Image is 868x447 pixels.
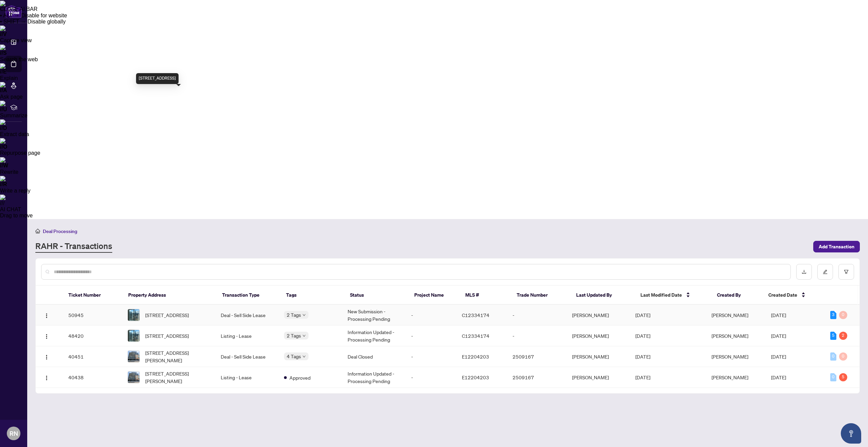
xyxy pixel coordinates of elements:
span: E12204203 [462,353,489,360]
td: Listing - Lease [215,367,279,388]
div: 3 [830,311,836,319]
span: [DATE] [635,353,650,360]
td: 2509167 [507,346,566,367]
span: [STREET_ADDRESS] [145,311,189,319]
span: home [35,229,40,233]
td: - [507,305,566,326]
img: Logo [44,313,49,318]
td: Listing - Lease [215,326,279,346]
span: E12204203 [462,374,489,380]
div: 0 [830,373,836,381]
span: RN [10,429,18,438]
img: Logo [44,354,49,360]
img: thumbnail-img [128,351,139,362]
button: download [796,264,812,280]
span: Deal Processing [43,228,77,234]
td: [PERSON_NAME] [567,346,630,367]
td: 2509167 [507,367,566,388]
span: Last Modified Date [640,291,682,299]
span: edit [823,269,828,274]
td: New Submission - Processing Pending [342,305,406,326]
span: [STREET_ADDRESS][PERSON_NAME] [145,370,210,385]
span: [STREET_ADDRESS] [145,332,189,340]
span: down [302,313,306,317]
button: Logo [41,330,52,341]
div: 5 [830,332,836,340]
span: [PERSON_NAME] [712,312,748,318]
a: RAHR - Transactions [35,241,112,253]
span: [DATE] [771,374,786,380]
td: [PERSON_NAME] [567,326,630,346]
td: [PERSON_NAME] [567,305,630,326]
button: edit [817,264,833,280]
span: C12334174 [462,312,489,318]
th: Property Address [123,286,217,305]
span: Approved [289,374,311,381]
span: [PERSON_NAME] [712,353,748,360]
span: [STREET_ADDRESS][PERSON_NAME] [145,349,210,364]
button: Open asap [841,423,861,444]
td: Deal Closed [342,346,406,367]
img: Logo [44,375,49,381]
span: [DATE] [635,333,650,339]
span: [PERSON_NAME] [712,374,748,380]
td: - [507,326,566,346]
td: Information Updated - Processing Pending [342,326,406,346]
th: Status [345,286,408,305]
th: Last Updated By [571,286,635,305]
th: Tags [281,286,345,305]
td: - [406,367,456,388]
div: 5 [839,373,847,381]
button: Add Transaction [813,241,860,252]
td: - [406,305,456,326]
span: [DATE] [635,312,650,318]
th: Created Date [763,286,823,305]
div: 2 [839,332,847,340]
th: Last Modified Date [635,286,712,305]
div: 0 [839,311,847,319]
span: [DATE] [771,312,786,318]
span: down [302,334,306,337]
img: thumbnail-img [128,371,139,383]
div: 0 [830,352,836,361]
td: 50945 [63,305,122,326]
span: Created Date [768,291,797,299]
button: Logo [41,351,52,362]
span: [DATE] [771,333,786,339]
span: filter [844,269,849,274]
span: [DATE] [771,353,786,360]
span: C12334174 [462,333,489,339]
td: 40438 [63,367,122,388]
th: Transaction Type [217,286,281,305]
span: 4 Tags [287,352,301,360]
th: Ticket Number [63,286,123,305]
td: Deal - Sell Side Lease [215,346,279,367]
span: 2 Tags [287,332,301,340]
span: 2 Tags [287,311,301,319]
span: [DATE] [635,374,650,380]
span: down [302,355,306,358]
td: Information Updated - Processing Pending [342,367,406,388]
td: Deal - Sell Side Lease [215,305,279,326]
img: Logo [44,334,49,339]
th: MLS # [460,286,511,305]
img: thumbnail-img [128,330,139,342]
button: Logo [41,372,52,383]
th: Trade Number [511,286,571,305]
span: download [802,269,806,274]
th: Created By [712,286,763,305]
img: thumbnail-img [128,309,139,321]
td: 40451 [63,346,122,367]
span: Add Transaction [819,241,854,252]
button: filter [838,264,854,280]
th: Project Name [409,286,460,305]
td: - [406,326,456,346]
td: 48420 [63,326,122,346]
td: [PERSON_NAME] [567,367,630,388]
span: [PERSON_NAME] [712,333,748,339]
button: Logo [41,310,52,320]
div: 0 [839,352,847,361]
td: - [406,346,456,367]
